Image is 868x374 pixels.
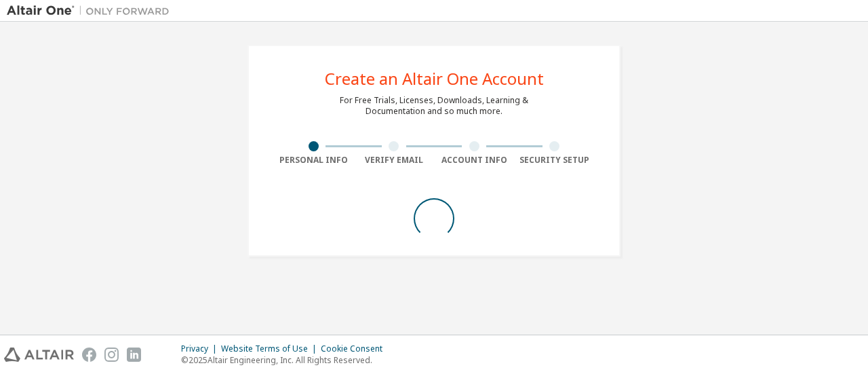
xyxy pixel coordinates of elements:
[181,343,221,354] div: Privacy
[515,155,595,166] div: Security Setup
[221,343,321,354] div: Website Terms of Use
[354,155,435,166] div: Verify Email
[181,354,391,366] p: © 2025 Altair Engineering, Inc. All Rights Reserved.
[82,348,96,362] img: facebook.svg
[434,155,515,166] div: Account Info
[4,348,74,362] img: altair_logo.svg
[325,71,544,87] div: Create an Altair One Account
[340,95,528,117] div: For Free Trials, Licenses, Downloads, Learning & Documentation and so much more.
[321,343,391,354] div: Cookie Consent
[104,348,119,362] img: instagram.svg
[127,348,141,362] img: linkedin.svg
[7,4,176,18] img: Altair One
[273,155,354,166] div: Personal Info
